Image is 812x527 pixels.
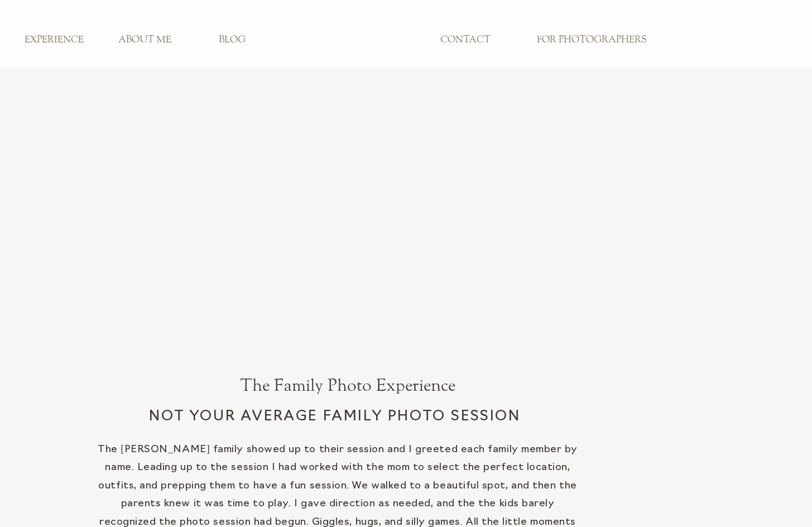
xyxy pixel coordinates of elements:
a: EXPERIENCE [17,34,91,46]
h1: The Family Photo Experience [156,375,539,398]
a: FOR PHOTOGRAPHERS [528,34,654,46]
a: ABOUT ME [108,34,181,46]
a: BLOG [195,34,269,46]
a: CONTACT [429,34,502,46]
h2: Not your average family photo session [31,406,639,438]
